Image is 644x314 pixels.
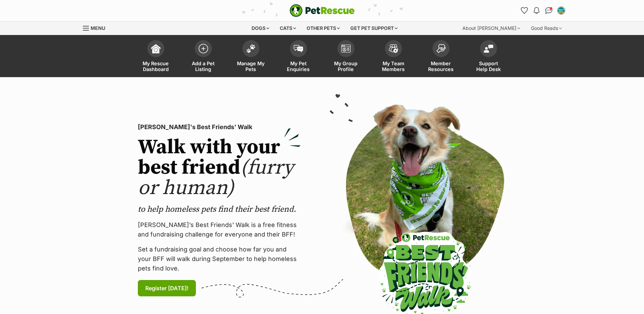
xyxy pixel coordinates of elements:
[346,21,402,35] div: Get pet support
[138,245,301,273] p: Set a fundraising goal and choose how far you and your BFF will walk during September to help hom...
[138,204,301,215] p: to help homeless pets find their best friend.
[275,21,301,35] div: Cats
[275,37,322,77] a: My Pet Enquiries
[247,21,274,35] div: Dogs
[545,7,552,14] img: chat-41dd97257d64d25036548639549fe6c8038ab92f7586957e7f3b1b290dea8141.svg
[370,37,417,77] a: My Team Members
[417,37,465,77] a: Member Resources
[91,25,105,31] span: Menu
[188,60,219,72] span: Add a Pet Listing
[138,122,301,132] p: [PERSON_NAME]'s Best Friends' Walk
[145,284,188,292] span: Register [DATE]!
[544,5,554,16] a: Conversations
[199,44,208,53] img: add-pet-listing-icon-0afa8454b4691262ce3f59096e99ab1cd57d4a30225e0717b998d2c9b9846f56.svg
[302,21,345,35] div: Other pets
[436,44,446,53] img: member-resources-icon-8e73f808a243e03378d46382f2149f9095a855e16c252ad45f914b54edf8863c.svg
[389,44,398,53] img: team-members-icon-5396bd8760b3fe7c0b43da4ab00e1e3bb1a5d9ba89233759b79545d2d3fc5d0d.svg
[294,45,303,52] img: pet-enquiries-icon-7e3ad2cf08bfb03b45e93fb7055b45f3efa6380592205ae92323e6603595dc1f.svg
[138,137,301,198] h2: Walk with your best friend
[378,60,409,72] span: My Team Members
[556,5,567,16] button: My account
[283,60,314,72] span: My Pet Enquiries
[322,37,370,77] a: My Group Profile
[138,280,196,296] a: Register [DATE]!
[141,60,171,72] span: My Rescue Dashboard
[534,7,539,14] img: notifications-46538b983faf8c2785f20acdc204bb7945ddae34d4c08c2a6579f10ce5e182be.svg
[458,21,525,35] div: About [PERSON_NAME]
[473,60,504,72] span: Support Help Desk
[526,21,567,35] div: Good Reads
[531,5,542,16] button: Notifications
[290,4,355,17] a: PetRescue
[558,7,565,14] img: Tameka Saville profile pic
[341,45,351,53] img: group-profile-icon-3fa3cf56718a62981997c0bc7e787c4b2cf8bcc04b72c1350f741eb67cf2f40e.svg
[484,45,493,53] img: help-desk-icon-fdf02630f3aa405de69fd3d07c3f3aa587a6932b1a1747fa1d2bba05be0121f9.svg
[331,60,361,72] span: My Group Profile
[290,4,355,17] img: logo-e224e6f780fb5917bec1dbf3a21bbac754714ae5b6737aabdf751b685950b380.svg
[151,44,161,53] img: dashboard-icon-eb2f2d2d3e046f16d808141f083e7271f6b2e854fb5c12c21221c1fb7104beca.svg
[138,220,301,239] p: [PERSON_NAME]’s Best Friends' Walk is a free fitness and fundraising challenge for everyone and t...
[83,21,110,34] a: Menu
[138,155,294,201] span: (furry or human)
[426,60,456,72] span: Member Resources
[236,60,266,72] span: Manage My Pets
[132,37,180,77] a: My Rescue Dashboard
[180,37,227,77] a: Add a Pet Listing
[246,44,256,53] img: manage-my-pets-icon-02211641906a0b7f246fdf0571729dbe1e7629f14944591b6c1af311fb30b64b.svg
[465,37,512,77] a: Support Help Desk
[519,5,567,16] ul: Account quick links
[227,37,275,77] a: Manage My Pets
[519,5,530,16] a: Favourites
